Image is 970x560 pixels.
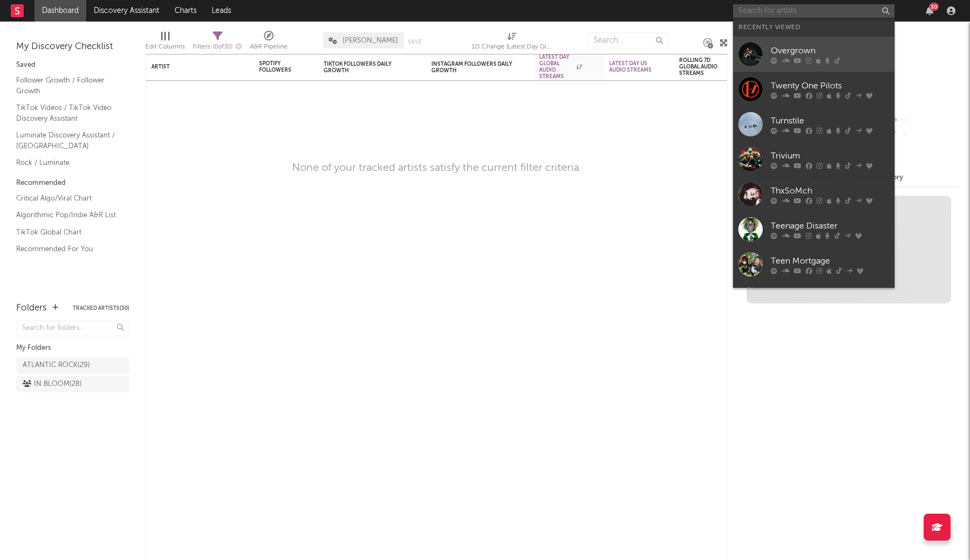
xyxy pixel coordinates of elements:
[16,243,118,255] a: Recommended For You
[771,254,889,267] div: Teen Mortgage
[679,57,722,77] div: Rolling 7D Global Audio Streams
[609,60,652,73] div: Latest Day US Audio Streams
[771,114,889,127] div: Turnstile
[733,247,895,282] a: Teen Mortgage
[888,113,959,127] div: --
[145,40,185,53] div: Edit Columns
[16,226,118,238] a: TikTok Global Chart
[16,157,118,169] a: Rock / Luminate
[539,54,582,80] div: Latest Day Global Audio Streams
[733,142,895,177] a: Trivium
[472,40,553,53] div: 1D Change (Latest Day Global Audio Streams)
[771,219,889,232] div: Teenage Disaster
[259,60,297,73] div: Spotify Followers
[733,282,895,317] a: [GEOGRAPHIC_DATA]
[16,102,118,124] a: TikTok Videos / TikTok Video Discovery Assistant
[193,27,242,58] div: Filters(0 of 30)
[16,177,129,190] div: Recommended
[324,61,404,74] div: TikTok Followers Daily Growth
[472,27,553,58] div: 1D Change (Latest Day Global Audio Streams)
[292,162,582,175] div: None of your tracked artists satisfy the current filter criteria.
[16,59,129,72] div: Saved
[16,357,129,374] a: ATLANTIC ROCK(29)
[73,306,129,311] button: Tracked Artists(30)
[733,107,895,142] a: Turnstile
[16,321,129,336] input: Search for folders...
[733,37,895,72] a: Overgrown
[16,342,129,355] div: My Folders
[929,3,939,11] div: 30
[733,212,895,247] a: Teenage Disaster
[23,378,82,391] div: IN BLOOM ( 28 )
[408,39,422,45] button: Save
[16,129,118,151] a: Luminate Discovery Assistant / [GEOGRAPHIC_DATA]
[733,177,895,212] a: ThxSoMch
[343,37,398,44] span: [PERSON_NAME]
[771,44,889,57] div: Overgrown
[588,32,668,49] input: Search...
[16,40,129,53] div: My Discovery Checklist
[738,21,889,34] div: Recently Viewed
[888,127,959,141] div: --
[733,4,895,18] input: Search for artists
[771,184,889,197] div: ThxSoMch
[213,44,233,50] span: ( 0 of 30 )
[250,40,288,53] div: A&R Pipeline
[16,302,47,315] div: Folders
[926,6,933,15] button: 30
[16,74,118,96] a: Follower Growth / Follower Growth
[431,61,512,74] div: Instagram Followers Daily Growth
[151,64,232,70] div: Artist
[16,376,129,392] a: IN BLOOM(28)
[771,149,889,162] div: Trivium
[771,79,889,92] div: Twenty One Pilots
[193,40,242,54] div: Filters
[145,27,185,58] div: Edit Columns
[16,209,118,221] a: Algorithmic Pop/Indie A&R List
[16,192,118,204] a: Critical Algo/Viral Chart
[250,27,288,58] div: A&R Pipeline
[23,359,90,372] div: ATLANTIC ROCK ( 29 )
[733,72,895,107] a: Twenty One Pilots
